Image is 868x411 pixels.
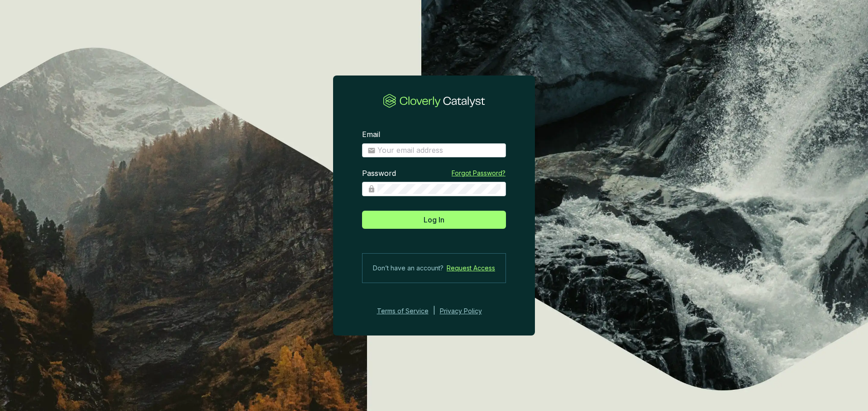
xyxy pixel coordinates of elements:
input: Password [377,184,501,194]
label: Email [362,130,380,140]
a: Request Access [447,263,495,274]
span: Don’t have an account? [373,263,444,274]
button: Log In [362,211,506,229]
input: Email [377,146,501,156]
a: Forgot Password? [452,169,506,178]
a: Terms of Service [374,306,429,317]
label: Password [362,169,396,179]
a: Privacy Policy [440,306,494,317]
div: | [433,306,435,317]
span: Log In [424,214,444,225]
